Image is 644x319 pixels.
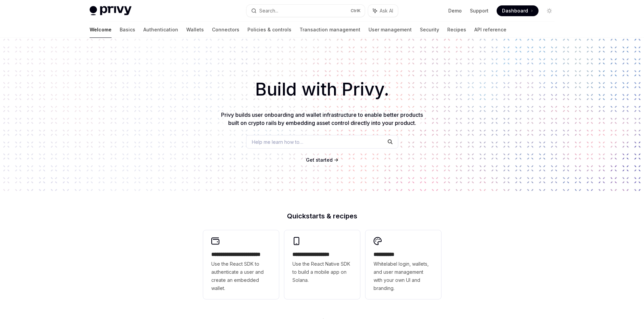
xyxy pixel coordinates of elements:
[221,111,423,126] span: Privy builds user onboarding and wallet infrastructure to enable better products built on crypto ...
[351,8,361,14] span: Ctrl K
[448,7,462,14] a: Demo
[203,213,441,219] h2: Quickstarts & recipes
[259,7,278,15] div: Search...
[470,7,488,14] a: Support
[447,22,466,38] a: Recipes
[380,7,393,14] span: Ask AI
[11,76,633,103] h1: Build with Privy.
[120,22,135,38] a: Basics
[90,6,132,16] img: light logo
[292,260,352,284] span: Use the React Native SDK to build a mobile app on Solana.
[544,5,555,16] button: Toggle dark mode
[252,138,303,145] span: Help me learn how to…
[497,5,539,16] a: Dashboard
[143,22,178,38] a: Authentication
[368,22,412,38] a: User management
[306,157,333,163] span: Get started
[420,22,439,38] a: Security
[212,22,239,38] a: Connectors
[246,5,365,17] button: Search...CtrlK
[186,22,204,38] a: Wallets
[374,260,433,292] span: Whitelabel login, wallets, and user management with your own UI and branding.
[306,157,333,163] a: Get started
[368,5,398,17] button: Ask AI
[300,22,360,38] a: Transaction management
[247,22,291,38] a: Policies & controls
[284,230,360,299] a: **** **** **** ***Use the React Native SDK to build a mobile app on Solana.
[90,22,112,38] a: Welcome
[211,260,271,292] span: Use the React SDK to authenticate a user and create an embedded wallet.
[474,22,506,38] a: API reference
[502,7,528,14] span: Dashboard
[365,230,441,299] a: **** *****Whitelabel login, wallets, and user management with your own UI and branding.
